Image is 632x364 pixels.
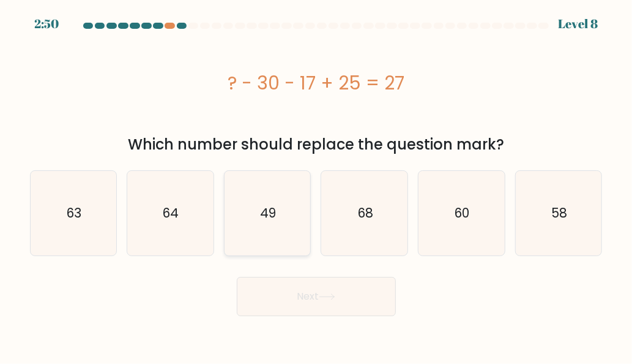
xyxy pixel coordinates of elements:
div: ? - 30 - 17 + 25 = 27 [30,69,603,97]
div: Which number should replace the question mark? [37,134,595,156]
text: 63 [67,204,81,222]
text: 49 [261,204,277,222]
text: 68 [358,204,373,222]
text: 64 [163,204,179,222]
div: Level 8 [558,15,598,33]
button: Next [237,277,396,316]
div: 2:50 [34,15,59,33]
text: 60 [455,204,470,222]
text: 58 [551,204,567,222]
